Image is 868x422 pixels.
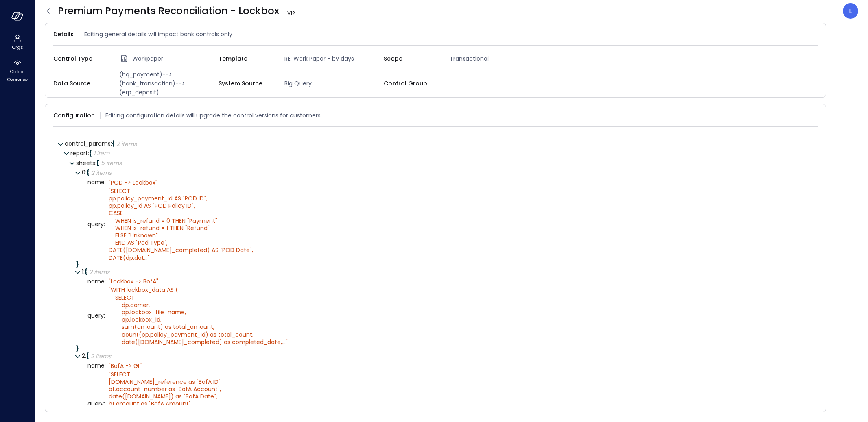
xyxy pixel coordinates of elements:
[282,338,286,346] span: ...
[95,159,96,167] span: :
[144,254,148,262] span: ...
[119,54,219,63] div: Workpaper
[86,352,89,360] span: {
[109,286,288,346] div: " "
[85,268,87,276] span: {
[2,57,33,85] div: Global Overview
[87,363,106,369] span: name
[109,179,157,186] div: " POD -> Lockbox"
[87,278,106,285] span: name
[109,278,158,285] div: " Lockbox -> BofA"
[65,139,112,148] span: control_params
[83,268,85,276] span: :
[53,111,95,120] span: Configuration
[5,67,30,84] span: Global Overview
[12,43,23,51] span: Orgs
[53,30,74,39] span: Details
[104,400,105,408] span: :
[89,269,109,275] div: 2 items
[87,221,106,227] span: query
[70,149,89,157] span: report
[94,150,109,156] div: 1 item
[76,159,96,167] span: sheets
[112,139,115,148] span: {
[87,168,90,176] span: {
[87,313,106,319] span: query
[219,54,271,63] span: Template
[384,54,437,63] span: Scope
[109,362,142,370] div: " BofA -> GL"
[53,79,106,88] span: Data Source
[2,33,33,52] div: Orgs
[84,30,232,39] span: Editing general details will impact bank controls only
[82,168,87,176] span: 0
[85,168,87,176] span: :
[105,277,106,285] span: :
[87,179,106,185] span: name
[849,6,853,16] p: E
[104,311,105,320] span: :
[76,346,812,351] div: }
[105,178,106,186] span: :
[76,261,812,267] div: }
[87,401,106,407] span: query
[116,70,219,97] span: (bq_payment)-->(bank_transaction)-->(erp_deposit)
[89,149,92,157] span: {
[105,111,321,120] span: Editing configuration details will upgrade the control versions for customers
[96,159,99,167] span: [
[53,54,106,63] span: Control Type
[109,187,253,262] span: SELECT pp.policy_payment_id AS `POD ID`, pp.policy_id AS `POD Policy ID`, CASE WHEN is_refund = 0...
[88,149,89,157] span: :
[91,170,112,176] div: 2 items
[85,352,86,360] span: :
[284,9,298,17] span: V 12
[219,79,271,88] span: System Source
[116,141,137,147] div: 2 items
[91,353,111,359] div: 2 items
[281,54,384,63] span: RE: Work Paper - by days
[111,139,112,148] span: :
[446,54,549,63] span: Transactional
[109,187,253,261] div: " "
[105,361,106,370] span: :
[82,352,86,360] span: 2
[384,79,437,88] span: Control Group
[82,268,85,276] span: 1
[58,4,298,17] span: Premium Payments Reconciliation - Lockbox
[101,160,122,166] div: 5 items
[843,3,858,19] div: Eleanor Yehudai
[281,79,384,88] span: Big Query
[109,286,282,346] span: WITH lockbox_data AS ( SELECT dp.carrier, pp.lockbox_file_name, pp.lockbox_id, sum(amount) as tot...
[104,220,105,228] span: :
